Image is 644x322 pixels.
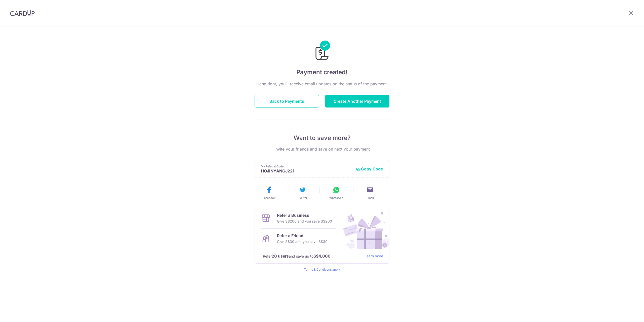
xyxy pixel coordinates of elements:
[314,41,330,62] img: Payments
[263,196,275,200] span: Facebook
[277,239,328,245] p: Give S$30 and you save S$30
[277,212,332,218] p: Refer a Business
[255,68,389,77] h4: Payment created!
[329,196,343,200] span: WhatsApp
[356,166,383,171] button: Copy Code
[367,196,374,200] span: Email
[325,95,389,108] button: Create Another Payment
[313,253,331,259] strong: S$4,000
[261,168,352,173] p: HOJINYANGJ221
[10,10,35,16] img: CardUp
[263,253,360,259] p: Refer and save up to
[254,186,284,200] button: Facebook
[277,218,332,224] p: Give S$200 and you save S$200
[298,196,307,200] span: Twitter
[338,208,389,249] img: Refer
[321,186,351,200] button: WhatsApp
[355,186,385,200] button: Email
[365,253,383,259] a: Learn more
[304,268,340,271] a: Terms & Conditions apply
[277,233,328,239] p: Refer a Friend
[272,253,289,259] strong: 20 users
[255,146,389,152] p: Invite your friends and save on next your payment
[288,186,317,200] button: Twitter
[255,81,389,87] p: Hang tight, you’ll receive email updates on the status of the payment.
[261,164,352,168] p: My Referral Code
[255,95,319,108] button: Back to Payments
[255,134,389,142] p: Want to save more?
